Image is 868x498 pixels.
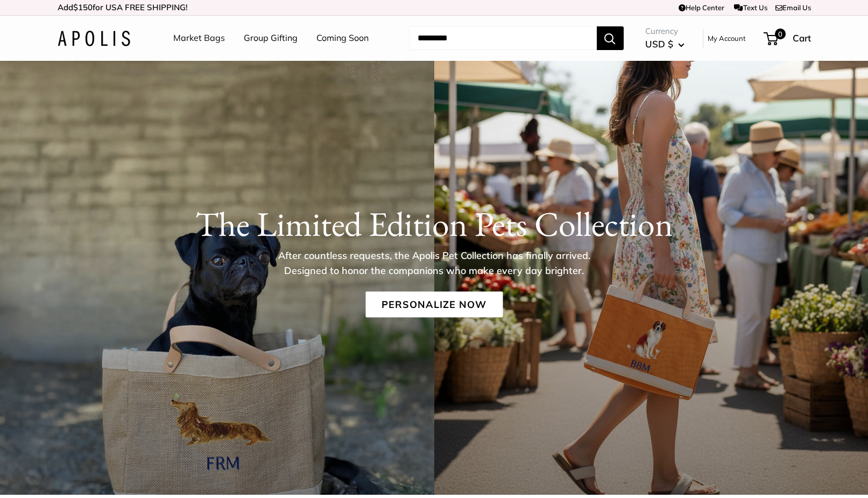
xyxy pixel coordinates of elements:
a: 0 Cart [765,30,811,47]
a: Market Bags [173,30,225,46]
input: Search... [409,26,597,50]
a: Group Gifting [244,30,298,46]
span: USD $ [645,38,673,50]
span: Cart [793,32,811,44]
a: Coming Soon [316,30,369,46]
a: Help Center [679,3,724,12]
span: $150 [73,2,93,12]
a: Email Us [775,3,811,12]
img: Apolis [58,31,130,46]
span: Currency [645,24,684,39]
button: USD $ [645,36,684,53]
a: Text Us [734,3,767,12]
a: My Account [708,32,746,45]
button: Search [597,26,624,50]
p: After countless requests, the Apolis Pet Collection has finally arrived. Designed to honor the co... [259,248,609,278]
a: Personalize Now [365,291,503,317]
h1: The Limited Edition Pets Collection [58,203,811,244]
span: 0 [774,29,785,39]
